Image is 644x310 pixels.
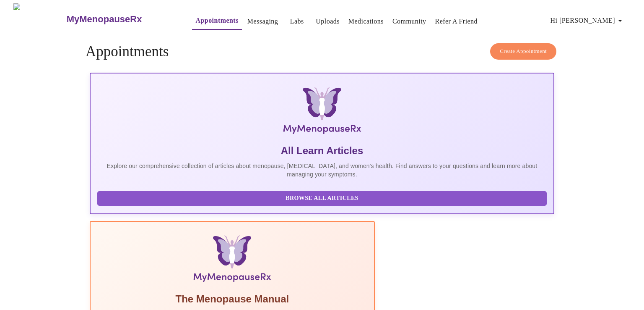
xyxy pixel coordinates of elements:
a: MyMenopauseRx [65,5,175,34]
button: Community [389,13,430,30]
h5: All Learn Articles [97,144,547,158]
button: Medications [345,13,387,30]
a: Browse All Articles [97,194,549,201]
button: Messaging [244,13,281,30]
button: Labs [283,13,310,30]
button: Create Appointment [490,43,556,60]
button: Hi [PERSON_NAME] [547,12,628,29]
span: Browse All Articles [106,193,538,204]
p: Explore our comprehensive collection of articles about menopause, [MEDICAL_DATA], and women's hea... [97,162,547,179]
a: Appointments [195,15,238,26]
button: Uploads [312,13,343,30]
a: Messaging [247,16,278,27]
img: MyMenopauseRx Logo [13,3,65,35]
img: Menopause Manual [140,235,324,286]
a: Medications [348,16,384,27]
span: Create Appointment [500,47,547,56]
a: Labs [290,16,304,27]
a: Community [392,16,426,27]
h3: MyMenopauseRx [67,14,142,25]
button: Refer a Friend [432,13,481,30]
button: Appointments [192,12,241,30]
img: MyMenopauseRx Logo [167,87,477,137]
span: Hi [PERSON_NAME] [551,15,625,26]
a: Uploads [316,16,340,27]
button: Browse All Articles [97,191,547,206]
h4: Appointments [86,43,558,60]
h5: The Menopause Manual [97,292,367,306]
a: Refer a Friend [435,16,478,27]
